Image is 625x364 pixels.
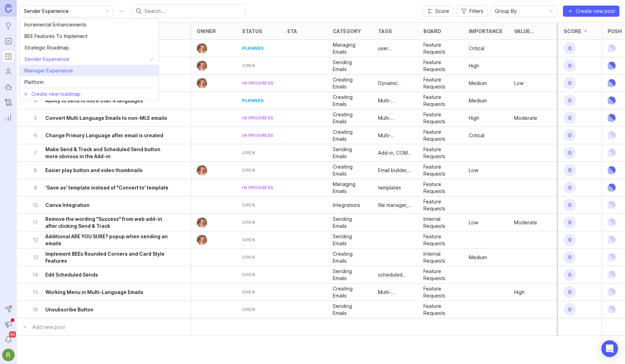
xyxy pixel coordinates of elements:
[423,285,458,299] p: Feature Requests
[423,111,458,125] div: Feature Requests
[45,184,168,191] h6: 'Save as' template instead of "Convert to' template
[608,266,616,283] img: Linear Logo
[24,7,101,15] input: Sender Experience
[608,109,616,126] img: Linear Logo
[469,167,478,174] p: Low
[45,132,163,139] h6: Change Primary Language after email is created
[2,20,15,32] a: Ideas
[423,94,458,108] p: Feature Requests
[2,81,15,93] a: Autopilot
[469,115,479,122] p: High
[2,303,15,315] button: Send to Autopilot
[469,80,487,87] div: Medium
[564,147,576,159] span: 0
[514,289,525,296] p: High
[457,6,488,17] button: Filters
[469,132,484,139] div: Critical
[333,146,367,160] div: Sending Emails
[32,184,38,191] p: 9
[333,250,367,264] p: Creating Emails
[469,97,487,104] div: Medium
[333,111,367,125] div: Creating Emails
[564,60,576,72] span: 0
[333,59,367,73] div: Sending Emails
[333,216,367,230] div: Sending Emails
[423,250,458,264] p: Internal Requests
[469,45,484,52] div: Critical
[514,115,537,122] div: Moderate
[45,306,93,313] h6: Unsubscribe Button
[564,77,576,89] span: 0
[24,44,69,52] span: Strategic Roadmap
[423,198,458,212] div: Feature Requests
[601,340,618,357] div: Open Intercom Messenger
[32,127,171,144] button: 6Change Primary Language after email is created
[2,65,15,78] a: Users
[197,29,216,34] div: owner
[242,219,255,225] div: open
[378,45,412,52] div: user permissions, approval, email management
[423,233,458,247] div: Feature Requests
[2,35,15,47] a: Portal
[24,67,73,75] span: Manager Experience
[333,285,367,299] p: Creating Emails
[564,251,576,263] span: 0
[564,181,576,194] span: 0
[242,63,255,69] div: open
[469,254,487,261] p: Medium
[378,289,412,296] div: Multi-language emails
[378,29,392,34] div: tags
[333,76,367,90] p: Creating Emails
[564,199,576,211] span: 0
[423,41,458,55] p: Feature Requests
[333,303,367,317] p: Sending Emails
[32,167,38,174] p: 8
[32,115,38,122] p: 5
[469,62,479,69] div: High
[608,162,616,179] img: Linear Logo
[564,94,576,107] span: 0
[31,91,81,98] span: Create new roadmap
[514,29,540,34] div: Value Scale
[45,233,171,247] h6: Additional ARE YOU SURE? popup when sending an emails
[564,216,576,229] span: 0
[608,144,616,161] img: Linear Logo
[333,94,367,108] p: Creating Emails
[149,57,157,62] svg: check icon
[469,219,478,226] div: Low
[514,219,537,226] p: Moderate
[423,268,458,282] p: Feature Requests
[333,41,367,55] div: Managing Emails
[32,109,171,126] button: 5Convert Multi Language Emails to non-MLE emails
[32,284,171,301] button: 15Working Menu in Multi-Language Emails
[423,129,458,142] p: Feature Requests
[378,167,412,174] div: Email builder, videos
[32,202,38,209] p: 10
[32,289,38,296] p: 15
[378,202,412,209] p: file manager, Email builder, BEE Features
[45,289,143,296] h6: Working Menu in Multi-Language Emails
[564,303,576,316] span: 0
[32,254,38,261] p: 13
[242,202,255,208] div: open
[333,181,367,195] div: Managing Emails
[491,5,557,17] div: toggle menu
[514,80,524,87] div: Low
[608,92,616,109] img: Linear Logo
[378,184,401,191] div: templates
[564,29,581,34] div: Score
[576,8,615,15] span: Create new post
[423,146,458,160] p: Feature Requests
[564,129,576,141] span: 0
[333,202,360,209] p: Integrations
[378,271,412,278] div: scheduled sending
[2,111,15,124] a: Reporting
